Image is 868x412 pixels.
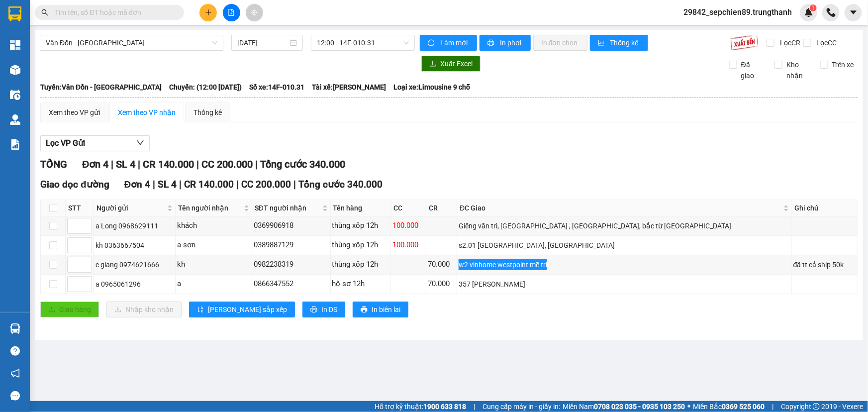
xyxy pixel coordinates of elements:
[116,158,135,170] span: SL 4
[361,306,368,314] span: printer
[252,255,331,275] td: 0982238319
[236,179,239,190] span: |
[845,4,862,21] button: caret-down
[179,179,182,190] span: |
[827,8,836,17] img: phone-icon
[46,35,217,50] span: Vân Đồn - Hà Nội
[332,239,389,251] div: thùng xốp 12h
[331,200,391,216] th: Tên hàng
[353,302,408,317] button: printerIn biên lai
[10,346,20,356] span: question-circle
[598,39,606,47] span: bar-chart
[201,158,253,170] span: CC 200.000
[391,200,427,216] th: CC
[40,158,67,170] span: TỔNG
[428,278,455,290] div: 70.000
[793,259,856,270] div: đã tt cả ship 50k
[459,240,790,251] div: s2.01 [GEOGRAPHIC_DATA], [GEOGRAPHIC_DATA]
[46,137,85,149] span: Lọc VP Gửi
[392,239,425,251] div: 100.000
[317,35,409,50] span: 12:00 - 14F-010.31
[10,114,20,125] img: warehouse-icon
[208,304,287,315] span: [PERSON_NAME] sắp xếp
[375,401,466,412] span: Hỗ trợ kỹ thuật:
[10,40,20,50] img: dashboard-icon
[252,236,331,255] td: 0389887129
[687,405,690,409] span: ⚪️
[176,275,252,294] td: a
[533,35,587,51] button: In đơn chọn
[40,179,109,190] span: Giao dọc đường
[177,239,250,251] div: a sơn
[590,35,648,51] button: bar-chartThống kê
[96,203,165,213] span: Người gửi
[189,302,295,317] button: sort-ascending[PERSON_NAME] sắp xếp
[205,9,212,16] span: plus
[487,39,496,47] span: printer
[96,259,174,270] div: c giang 0974621666
[197,306,204,314] span: sort-ascending
[298,179,383,190] span: Tổng cước 340.000
[49,107,100,118] div: Xem theo VP gửi
[423,403,466,411] strong: 1900 633 818
[40,83,162,91] b: Tuyến: Vân Đồn - [GEOGRAPHIC_DATA]
[249,82,304,93] span: Số xe: 14F-010.31
[460,203,781,213] span: ĐC Giao
[96,220,174,231] div: a Long 0968629111
[237,37,288,48] input: 12/08/2025
[428,39,436,47] span: sync
[293,179,296,190] span: |
[737,59,767,81] span: Đã giao
[372,304,400,315] span: In biên lai
[849,8,858,17] span: caret-down
[254,259,329,271] div: 0982238319
[321,304,337,315] span: In DS
[675,6,800,18] span: 29842_sepchien89.trungthanh
[302,302,345,317] button: printerIn DS
[426,200,457,216] th: CR
[811,4,815,11] span: 1
[254,278,329,290] div: 0866347552
[111,158,113,170] span: |
[124,179,151,190] span: Đơn 4
[176,216,252,236] td: khách
[332,278,389,290] div: hồ sơ 12h
[776,37,802,48] span: Lọc CR
[429,60,436,68] span: download
[772,401,773,412] span: |
[459,279,790,290] div: 357 [PERSON_NAME]
[10,323,20,334] img: warehouse-icon
[177,278,250,290] div: a
[610,37,640,48] span: Thống kê
[474,401,475,412] span: |
[459,259,790,270] div: w2 vinhome westpoint mễ trì
[136,139,144,147] span: down
[96,279,174,290] div: a 0965061296
[332,220,389,232] div: thùng xốp 12h
[55,7,172,18] input: Tìm tên, số ĐT hoặc mã đơn
[196,158,199,170] span: |
[500,37,523,48] span: In phơi
[177,259,250,271] div: kh
[792,200,858,216] th: Ghi chú
[10,65,20,75] img: warehouse-icon
[10,90,20,100] img: warehouse-icon
[255,158,258,170] span: |
[730,35,759,51] img: 9k=
[693,401,765,412] span: Miền Bắc
[440,37,469,48] span: Làm mới
[10,369,20,378] span: notification
[177,220,250,232] div: khách
[804,8,813,17] img: icon-new-feature
[8,6,21,21] img: logo-vxr
[594,403,685,411] strong: 0708 023 035 - 0935 103 250
[241,179,291,190] span: CC 200.000
[392,220,425,232] div: 100.000
[722,403,765,411] strong: 0369 525 060
[563,401,685,412] span: Miền Nam
[254,220,329,232] div: 0369906918
[158,179,177,190] span: SL 4
[41,9,48,16] span: search
[10,391,20,401] span: message
[254,239,329,251] div: 0389887129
